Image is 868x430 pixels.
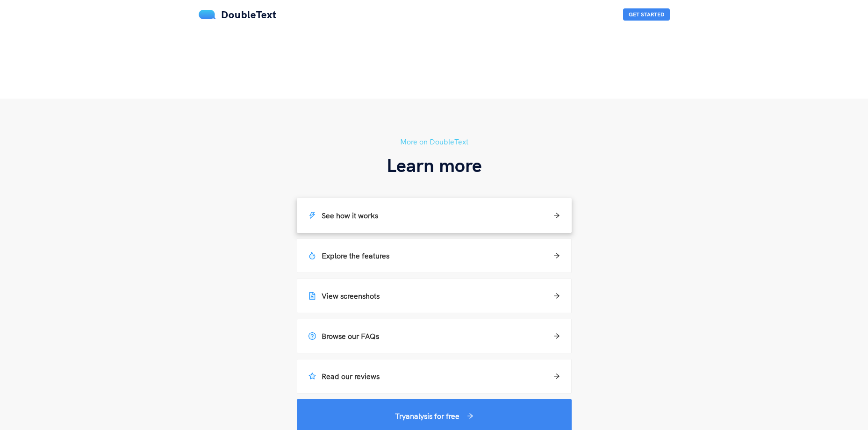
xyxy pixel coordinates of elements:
[308,250,389,261] h5: Explore the features
[294,153,574,177] h3: Learn more
[308,210,378,221] h5: See how it works
[297,279,572,313] a: View screenshots
[553,333,560,339] span: arrow-right
[294,136,574,148] h5: More on DoubleText
[308,212,316,219] span: thunderbolt
[297,238,572,273] a: Explore the features
[308,371,380,382] h5: Read our reviews
[308,290,380,301] h5: View screenshots
[199,10,216,19] img: mS3x8y1f88AAAAABJRU5ErkJggg==
[553,293,560,299] span: arrow-right
[623,8,670,21] button: Get Started
[221,8,277,21] span: DoubleText
[553,212,560,219] span: arrow-right
[297,319,572,353] a: Browse our FAQs
[467,413,473,419] span: arrow-right
[553,252,560,259] span: arrow-right
[308,252,316,259] span: fire
[199,8,277,21] a: DoubleText
[308,332,316,340] span: question-circle
[297,198,572,233] a: See how it works
[308,292,316,300] span: file-image
[553,373,560,380] span: arrow-right
[395,410,459,422] h5: Try analysis for free
[297,359,572,394] a: Read our reviews
[308,330,379,342] h5: Browse our FAQs
[308,373,316,380] span: star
